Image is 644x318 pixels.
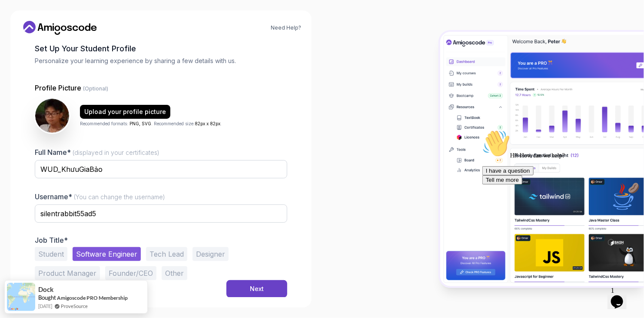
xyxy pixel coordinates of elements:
[83,85,108,92] span: (Optional)
[193,247,229,261] button: Designer
[80,105,170,119] button: Upload your profile picture
[57,295,128,301] a: Amigoscode PRO Membership
[226,280,287,298] button: Next
[35,236,287,244] p: Job Title*
[35,160,287,178] input: Enter your Full Name
[129,121,151,126] span: PNG, SVG
[21,21,99,35] a: Home link
[271,24,301,31] a: Need Help?
[3,40,55,49] button: I have a question
[3,3,31,31] img: :wave:
[479,126,635,279] iframe: chat widget
[38,286,53,293] span: Dock
[73,247,141,261] button: Software Engineer
[35,204,287,223] input: Enter your Username
[35,43,287,55] h2: Set Up Your Student Profile
[195,121,220,126] span: 82px x 82px
[3,49,43,58] button: Tell me more
[146,247,187,261] button: Tech Lead
[3,26,86,33] span: Hi! How can we help?
[250,285,264,293] div: Next
[38,294,56,301] span: Bought
[84,107,166,116] div: Upload your profile picture
[162,266,187,280] button: Other
[38,302,52,310] span: [DATE]
[35,148,159,157] label: Full Name*
[105,266,156,280] button: Founder/CEO
[440,32,644,286] img: Amigoscode Dashboard
[35,99,69,133] img: user profile image
[35,192,165,201] label: Username*
[35,247,67,261] button: Student
[74,193,165,201] span: (You can change the username)
[73,149,159,156] span: (displayed in your certificates)
[35,266,100,280] button: Product Manager
[607,283,635,309] iframe: chat widget
[35,57,287,65] p: Personalize your learning experience by sharing a few details with us.
[80,121,222,127] p: Recommended formats: . Recommended size: .
[7,283,35,311] img: provesource social proof notification image
[35,83,287,93] p: Profile Picture
[61,302,88,310] a: ProveSource
[3,3,160,58] div: 👋Hi! How can we help?I have a questionTell me more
